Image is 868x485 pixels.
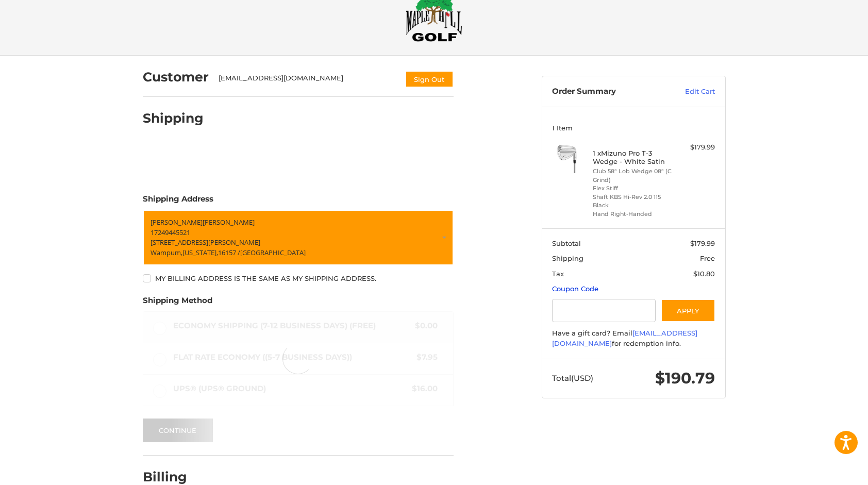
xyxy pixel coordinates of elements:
button: Continue [143,419,213,442]
li: Flex Stiff [593,184,672,193]
h4: 1 x Mizuno Pro T-3 Wedge - White Satin [593,149,672,166]
span: Total (USD) [552,373,593,383]
h2: Customer [143,69,209,85]
h3: Order Summary [552,87,663,97]
a: [EMAIL_ADDRESS][DOMAIN_NAME] [552,329,697,347]
span: $179.99 [690,239,715,247]
span: $10.80 [693,270,715,278]
a: Enter or select a different address [143,210,454,265]
span: $190.79 [655,369,715,388]
li: Shaft KBS Hi-Rev 2.0 115 Black [593,193,672,210]
span: [US_STATE], [182,247,218,257]
h2: Shipping [143,110,204,126]
span: 17249445521 [151,227,190,237]
a: Edit Cart [663,87,715,97]
div: $179.99 [674,142,715,153]
label: My billing address is the same as my shipping address. [143,274,454,282]
span: [GEOGRAPHIC_DATA] [240,247,306,257]
span: Wampum, [151,247,182,257]
span: Shipping [552,254,583,262]
legend: Shipping Method [143,295,212,311]
div: Have a gift card? Email for redemption info. [552,328,715,348]
span: [PERSON_NAME] [151,218,203,227]
span: Free [700,254,715,262]
li: Club 58° Lob Wedge 08° (C Grind) [593,167,672,184]
h3: 1 Item [552,124,715,132]
span: [STREET_ADDRESS][PERSON_NAME] [151,238,260,247]
button: Apply [661,299,715,322]
span: 16157 / [218,247,240,257]
legend: Shipping Address [143,193,213,210]
h2: Billing [143,469,203,485]
span: Subtotal [552,239,581,247]
input: Gift Certificate or Coupon Code [552,299,656,322]
a: Coupon Code [552,285,598,293]
span: Tax [552,270,564,278]
button: Sign Out [405,71,454,88]
div: [EMAIL_ADDRESS][DOMAIN_NAME] [219,73,395,88]
li: Hand Right-Handed [593,210,672,219]
span: [PERSON_NAME] [203,218,255,227]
